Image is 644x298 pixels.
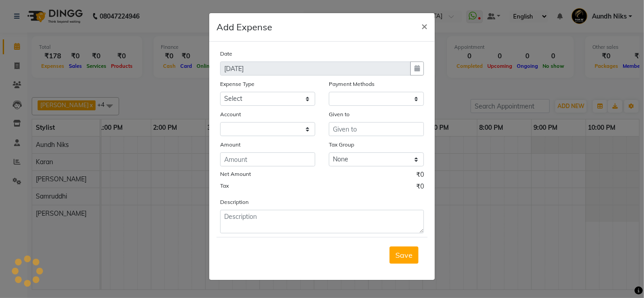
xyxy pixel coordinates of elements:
[220,141,240,149] label: Amount
[329,80,375,88] label: Payment Methods
[220,170,251,178] label: Net Amount
[220,50,232,58] label: Date
[220,182,229,190] label: Tax
[416,182,424,194] span: ₹0
[220,80,255,88] label: Expense Type
[395,251,413,260] span: Save
[421,19,428,33] span: ×
[329,110,350,118] label: Given to
[220,198,249,206] label: Description
[416,170,424,182] span: ₹0
[220,110,241,118] label: Account
[216,20,272,34] h5: Add Expense
[220,152,315,166] input: Amount
[329,141,354,149] label: Tax Group
[389,246,418,264] button: Save
[414,13,435,38] button: Close
[329,122,424,136] input: Given to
